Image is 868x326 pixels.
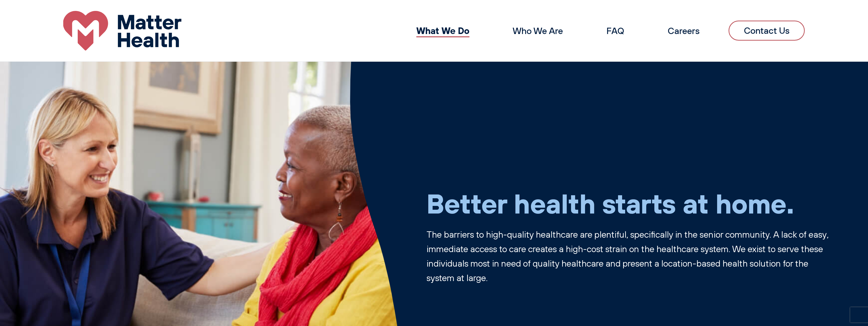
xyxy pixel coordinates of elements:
a: Careers [668,25,700,36]
a: Contact Us [729,21,805,40]
p: The barriers to high-quality healthcare are plentiful, specifically in the senior community. A la... [427,227,833,285]
a: What We Do [416,25,469,36]
h1: Better health starts at home. [427,187,833,219]
a: Who We Are [513,25,563,36]
a: FAQ [606,25,624,36]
